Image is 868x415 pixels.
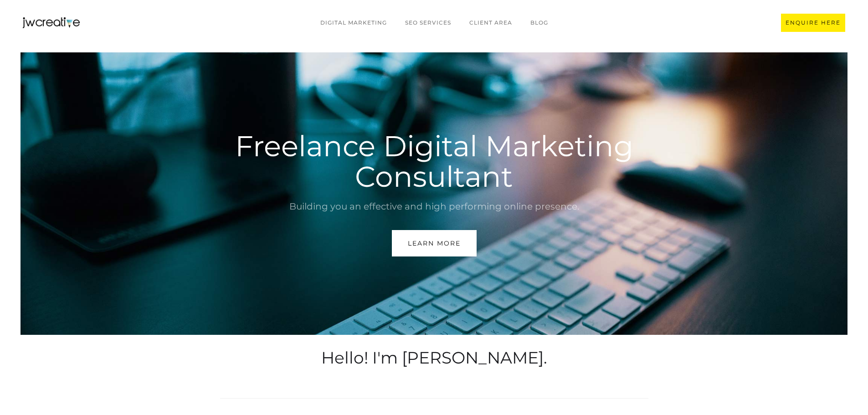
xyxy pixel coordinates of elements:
a: ENQUIRE HERE [781,14,845,32]
div: ENQUIRE HERE [786,18,841,27]
a: SEO Services [396,14,460,31]
a: home [23,17,80,28]
div: Learn More [408,237,461,249]
h1: Freelance Digital Marketing Consultant [226,131,642,192]
a: CLIENT AREA [460,14,521,31]
a: Learn More [392,230,477,256]
h2: Hello! I'm [PERSON_NAME]. [220,346,648,369]
a: Digital marketing [311,14,396,31]
div: Building you an effective and high performing online presence. [226,199,642,214]
a: BLOG [521,14,557,31]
